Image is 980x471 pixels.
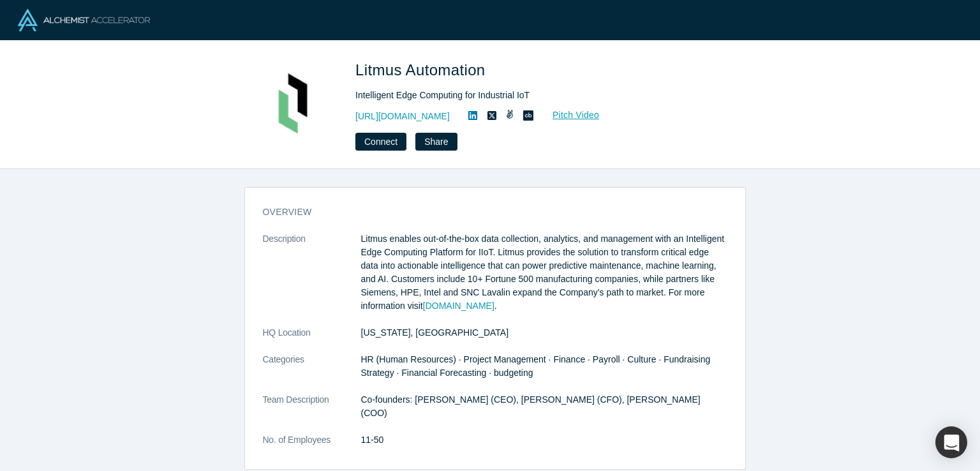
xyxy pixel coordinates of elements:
[263,232,361,326] dt: Description
[263,353,361,393] dt: Categories
[361,433,727,447] dd: 11-50
[248,59,338,148] img: Litmus Automation's Logo
[361,326,727,340] dd: [US_STATE], [GEOGRAPHIC_DATA]
[355,133,406,151] button: Connect
[361,232,727,313] p: Litmus enables out-of-the-box data collection, analytics, and management with an Intelligent Edge...
[538,108,600,123] a: Pitch Video
[263,326,361,353] dt: HQ Location
[355,61,490,78] span: Litmus Automation
[355,110,450,123] a: [URL][DOMAIN_NAME]
[415,133,457,151] button: Share
[355,89,713,102] div: Intelligent Edge Computing for Industrial IoT
[361,393,727,420] p: Co-founders: [PERSON_NAME] (CEO), [PERSON_NAME] (CFO), [PERSON_NAME] (COO)
[263,433,361,460] dt: No. of Employees
[423,301,494,311] a: [DOMAIN_NAME]
[263,393,361,433] dt: Team Description
[18,9,150,31] img: Alchemist Logo
[263,206,709,219] h3: overview
[361,354,711,378] span: HR (Human Resources) · Project Management · Finance · Payroll · Culture · Fundraising Strategy · ...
